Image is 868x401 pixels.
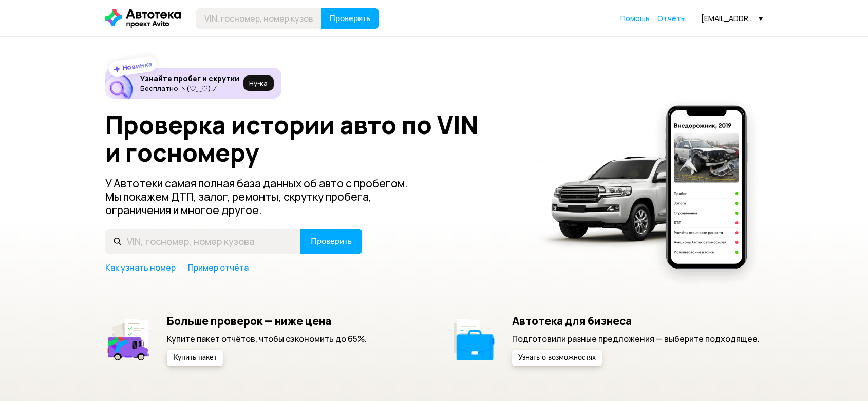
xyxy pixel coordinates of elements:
[657,13,686,24] a: Отчёты
[518,354,596,361] span: Узнать о возможностях
[167,350,223,366] button: Купить пакет
[620,13,650,24] a: Помощь
[249,79,268,87] span: Ну‑ка
[321,8,379,29] button: Проверить
[311,237,352,245] span: Проверить
[140,84,239,92] p: Бесплатно ヽ(♡‿♡)ノ
[300,229,362,254] button: Проверить
[105,177,425,217] p: У Автотеки самая полная база данных об авто с пробегом. Мы покажем ДТП, залог, ремонты, скрутку п...
[512,314,760,328] h5: Автотека для бизнеса
[122,59,153,72] strong: Новинка
[173,354,217,361] span: Купить пакет
[196,8,322,29] input: VIN, госномер, номер кузова
[512,350,602,366] button: Узнать о возможностях
[105,262,176,273] a: Как узнать номер
[105,111,523,166] h1: Проверка истории авто по VIN и госномеру
[512,333,760,345] p: Подготовили разные предложения — выберите подходящее.
[188,262,249,273] a: Пример отчёта
[140,74,239,83] h6: Узнайте пробег и скрутки
[701,13,763,23] div: [EMAIL_ADDRESS][DOMAIN_NAME]
[105,229,301,254] input: VIN, госномер, номер кузова
[167,314,367,328] h5: Больше проверок — ниже цена
[167,333,367,345] p: Купите пакет отчётов, чтобы сэкономить до 65%.
[329,14,370,23] span: Проверить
